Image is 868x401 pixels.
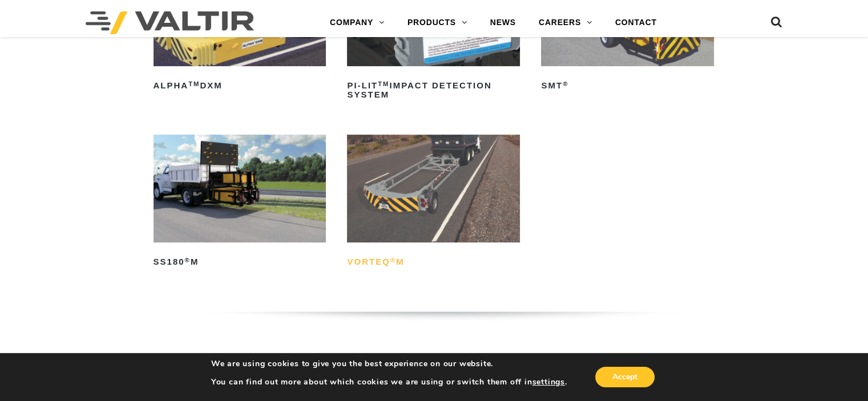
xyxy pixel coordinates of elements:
[347,76,520,104] h2: PI-LIT Impact Detection System
[479,11,527,34] a: NEWS
[604,11,668,34] a: CONTACT
[185,257,191,264] sup: ®
[563,80,568,87] sup: ®
[211,359,567,369] p: We are using cookies to give you the best experience on our website.
[541,76,714,95] h2: SMT
[595,367,655,387] button: Accept
[390,257,396,264] sup: ®
[86,11,254,34] img: Valtir
[532,377,564,387] button: settings
[154,253,326,271] h2: SS180 M
[188,80,200,87] sup: TM
[318,11,396,34] a: COMPANY
[347,135,520,271] a: VORTEQ®M
[154,76,326,95] h2: ALPHA DXM
[154,135,326,271] a: SS180®M
[396,11,479,34] a: PRODUCTS
[527,11,604,34] a: CAREERS
[211,377,567,387] p: You can find out more about which cookies we are using or switch them off in .
[378,80,389,87] sup: TM
[347,253,520,271] h2: VORTEQ M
